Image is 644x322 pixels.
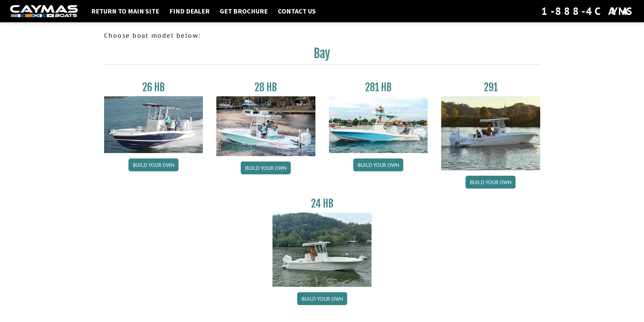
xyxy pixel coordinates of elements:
[353,158,403,171] a: Build your own
[216,96,315,156] img: 28_hb_thumbnail_for_caymas_connect.jpg
[241,162,291,174] a: Build your own
[104,81,203,94] h3: 26 HB
[275,7,319,16] a: Contact Us
[10,5,78,18] img: white-logo-c9c8dbefe5ff5ceceb0f0178aa75bf4bb51f6bca0971e226c86eb53dfe498488.png
[541,4,634,19] div: 1-888-4CAYMAS
[272,213,372,287] img: 24_HB_thumbnail.jpg
[329,96,428,153] img: 28-hb-twin.jpg
[88,7,163,16] a: Return to main site
[297,292,347,305] a: Build your own
[104,30,540,41] p: Choose boat model below:
[272,197,372,210] h3: 24 HB
[128,158,178,171] a: Build your own
[216,7,271,16] a: Get Brochure
[466,176,516,189] a: Build your own
[104,46,540,65] h2: Bay
[441,96,540,170] img: 291_Thumbnail.jpg
[216,81,315,94] h3: 28 HB
[104,96,203,153] img: 26_new_photo_resized.jpg
[166,7,213,16] a: Find Dealer
[441,81,540,94] h3: 291
[329,81,428,94] h3: 281 HB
